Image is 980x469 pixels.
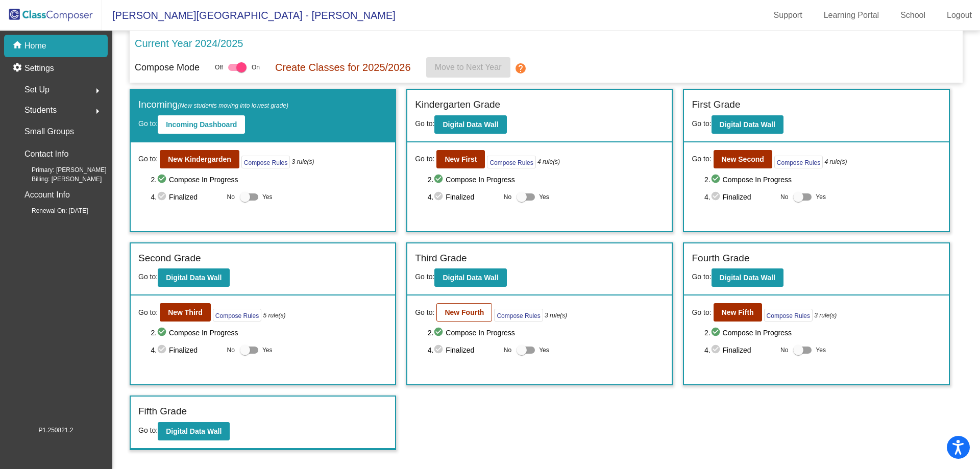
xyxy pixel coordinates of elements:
button: Digital Data Wall [434,268,506,287]
span: Go to: [692,154,711,164]
mat-icon: check_circle [433,191,446,203]
span: Go to: [415,119,434,128]
button: New First [436,150,485,168]
label: First Grade [692,97,740,112]
span: Off [215,63,223,72]
p: Compose Mode [135,61,200,75]
span: 4. Finalized [151,191,222,203]
label: Second Grade [138,251,201,266]
span: Yes [816,344,826,356]
span: No [227,192,235,202]
button: Compose Rules [241,156,290,168]
span: Students [24,103,57,117]
span: Go to: [692,273,711,281]
span: Go to: [138,119,158,128]
span: No [504,192,511,202]
span: Yes [262,191,273,203]
span: 2. Compose In Progress [151,174,387,186]
label: Third Grade [415,251,467,266]
b: Incoming Dashboard [166,120,237,129]
span: Yes [816,191,826,203]
span: 2. Compose In Progress [151,327,387,339]
span: 2. Compose In Progress [704,174,941,186]
span: Yes [539,344,549,356]
p: Account Info [24,188,70,202]
b: Digital Data Wall [720,120,775,129]
mat-icon: check_circle [710,191,723,203]
span: 4. Finalized [151,344,222,356]
span: Go to: [415,307,434,318]
span: No [227,345,235,355]
span: Primary: [PERSON_NAME] [15,165,107,175]
mat-icon: check_circle [157,174,169,186]
span: 4. Finalized [428,344,499,356]
span: 2. Compose In Progress [428,327,665,339]
button: Compose Rules [494,309,543,322]
b: Digital Data Wall [443,274,498,282]
a: School [892,7,934,23]
button: Digital Data Wall [158,268,230,287]
mat-icon: check_circle [157,344,169,356]
span: Yes [262,344,273,356]
span: Move to Next Year [435,63,502,71]
span: Yes [539,191,549,203]
button: New Fifth [714,303,762,322]
span: 4. Finalized [428,191,499,203]
p: Contact Info [24,147,68,161]
i: 5 rule(s) [263,311,286,320]
label: Kindergarten Grade [415,97,500,112]
b: New Fifth [722,308,754,316]
mat-icon: arrow_right [91,105,104,117]
mat-icon: check_circle [157,191,169,203]
p: Settings [24,62,54,75]
p: Small Groups [24,125,74,139]
mat-icon: help [514,62,527,75]
button: Digital Data Wall [158,422,230,440]
button: Compose Rules [774,156,823,168]
span: Go to: [692,307,711,318]
span: Set Up [24,83,50,97]
span: [PERSON_NAME][GEOGRAPHIC_DATA] - [PERSON_NAME] [102,7,396,23]
span: Go to: [415,273,434,281]
span: 2. Compose In Progress [428,174,665,186]
span: On [252,63,260,72]
i: 3 rule(s) [545,311,567,320]
span: No [504,345,511,355]
label: Fourth Grade [692,251,749,266]
span: Go to: [138,307,158,318]
span: Go to: [138,426,158,434]
button: Move to Next Year [426,57,510,78]
b: New Third [168,308,203,316]
span: Billing: [PERSON_NAME] [15,175,102,184]
b: New Fourth [445,308,484,316]
span: (New students moving into lowest grade) [178,102,288,109]
b: Digital Data Wall [720,274,775,282]
a: Learning Portal [816,7,888,23]
a: Logout [939,7,980,23]
p: Create Classes for 2025/2026 [275,60,411,75]
button: New Second [714,150,772,168]
b: New Second [722,155,764,163]
button: Compose Rules [487,156,535,168]
button: Incoming Dashboard [158,115,245,134]
mat-icon: check_circle [710,344,723,356]
span: Go to: [138,273,158,281]
i: 4 rule(s) [825,157,847,166]
mat-icon: check_circle [710,327,723,339]
mat-icon: check_circle [433,174,446,186]
button: New Fourth [436,303,492,322]
label: Incoming [138,97,288,112]
mat-icon: check_circle [433,327,446,339]
b: New First [445,155,477,163]
p: Home [24,40,46,52]
span: No [780,345,788,355]
span: Go to: [138,154,158,164]
label: Fifth Grade [138,404,187,419]
b: Digital Data Wall [166,274,222,282]
button: New Third [160,303,211,322]
mat-icon: home [12,40,24,52]
p: Current Year 2024/2025 [135,36,243,51]
mat-icon: check_circle [710,174,723,186]
b: Digital Data Wall [443,120,498,129]
span: Go to: [415,154,434,164]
